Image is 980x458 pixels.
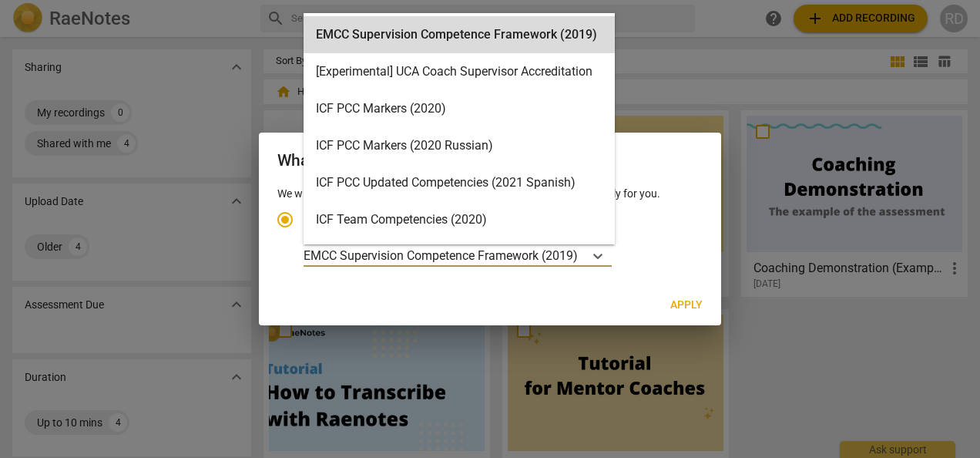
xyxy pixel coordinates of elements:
[304,164,615,201] div: ICF PCC Updated Competencies (2021 Spanish)
[277,151,703,170] h2: What will you be using RaeNotes for?
[304,201,615,238] div: ICF Team Competencies (2020)
[304,238,615,275] div: ICF Updated Competencies (2019 Japanese)
[304,247,578,264] p: EMCC Supervision Competence Framework (2019)
[658,291,715,319] button: Apply
[304,90,615,127] div: ICF PCC Markers (2020)
[304,127,615,164] div: ICF PCC Markers (2020 Russian)
[670,298,703,313] span: Apply
[579,248,582,263] input: Ideal for transcribing and assessing coaching sessionsEMCC Supervision Competence Framework (2019)
[304,53,615,90] div: [Experimental] UCA Coach Supervisor Accreditation
[277,186,703,202] p: We will use this to recommend app design and note categories especially for you.
[277,201,703,267] div: Account type
[304,16,615,53] div: EMCC Supervision Competence Framework (2019)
